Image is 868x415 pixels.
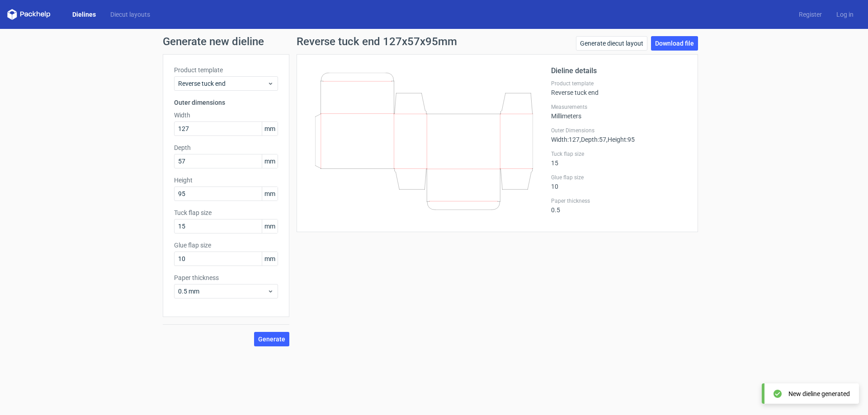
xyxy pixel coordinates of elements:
a: Log in [829,10,861,19]
a: Diecut layouts [103,10,157,19]
label: Width [174,111,278,120]
span: mm [262,187,278,201]
label: Height [174,176,278,185]
h1: Generate new dieline [163,36,705,47]
label: Product template [551,80,687,87]
button: Generate [254,332,289,346]
span: mm [262,122,278,135]
div: 10 [551,174,687,190]
label: Glue flap size [551,174,687,181]
label: Glue flap size [174,241,278,250]
label: Outer Dimensions [551,127,687,134]
span: , Depth : 57 [580,136,606,143]
span: mm [262,219,278,233]
span: 0.5 mm [178,287,267,296]
span: Generate [258,336,285,342]
a: Dielines [65,10,103,19]
div: New dieline generated [788,389,850,398]
span: mm [262,252,278,266]
div: 15 [551,150,687,167]
h1: Reverse tuck end 127x57x95mm [297,36,457,47]
a: Download file [651,36,698,51]
div: Millimeters [551,103,687,120]
h3: Outer dimensions [174,98,278,107]
label: Tuck flap size [551,150,687,158]
label: Paper thickness [174,273,278,282]
label: Paper thickness [551,197,687,205]
label: Measurements [551,103,687,111]
a: Generate diecut layout [576,36,647,51]
label: Depth [174,143,278,152]
span: Width : 127 [551,136,580,143]
span: mm [262,154,278,168]
span: Reverse tuck end [178,79,267,88]
span: , Height : 95 [606,136,635,143]
div: Reverse tuck end [551,80,687,96]
label: Tuck flap size [174,208,278,217]
a: Register [792,10,829,19]
h2: Dieline details [551,65,687,76]
div: 0.5 [551,197,687,214]
label: Product template [174,65,278,75]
